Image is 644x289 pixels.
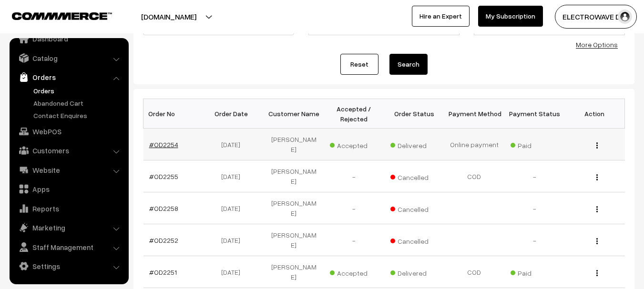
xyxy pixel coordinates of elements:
td: [DATE] [204,160,264,192]
img: Menu [596,174,598,180]
td: - [324,192,384,224]
td: [PERSON_NAME] [264,160,324,192]
a: My Subscription [478,6,543,27]
span: Delivered [390,138,438,150]
a: Reports [12,200,125,217]
a: WebPOS [12,123,125,140]
span: Cancelled [390,234,438,246]
td: [DATE] [204,256,264,288]
a: Catalog [12,50,125,67]
span: Cancelled [390,170,438,182]
td: Online payment [444,129,504,160]
td: - [504,160,564,192]
th: Payment Method [444,99,504,129]
td: [PERSON_NAME] [264,192,324,224]
span: Cancelled [390,202,438,214]
th: Action [564,99,624,129]
a: #OD2254 [149,140,178,149]
td: [DATE] [204,192,264,224]
a: Orders [31,86,125,96]
img: Menu [596,206,598,212]
span: Paid [511,138,558,150]
td: - [504,192,564,224]
td: - [324,224,384,256]
span: Delivered [390,266,438,278]
td: - [324,160,384,192]
a: Marketing [12,219,125,236]
a: #OD2255 [149,172,178,180]
td: [DATE] [204,129,264,160]
td: [PERSON_NAME] [264,129,324,160]
th: Order No [143,99,204,129]
a: #OD2258 [149,204,178,212]
span: Accepted [330,138,378,150]
span: Paid [511,266,558,278]
a: More Options [576,40,618,49]
img: Menu [596,142,598,149]
span: Accepted [330,266,378,278]
a: Hire an Expert [412,6,470,27]
td: COD [444,160,504,192]
td: [DATE] [204,224,264,256]
a: Apps [12,180,125,198]
img: Menu [596,270,598,276]
th: Payment Status [504,99,564,129]
button: ELECTROWAVE DE… [555,5,637,29]
a: Dashboard [12,30,125,47]
td: [PERSON_NAME] [264,256,324,288]
img: COMMMERCE [12,12,112,20]
a: Abandoned Cart [31,98,125,108]
a: COMMMERCE [12,10,95,21]
th: Accepted / Rejected [324,99,384,129]
img: user [618,10,632,24]
th: Order Date [204,99,264,129]
td: COD [444,256,504,288]
a: Contact Enquires [31,110,125,120]
a: Website [12,161,125,179]
a: Reset [340,54,378,75]
a: Staff Management [12,239,125,256]
th: Customer Name [264,99,324,129]
button: Search [389,54,428,75]
a: Settings [12,258,125,275]
a: #OD2252 [149,236,178,244]
a: Orders [12,69,125,86]
td: - [504,224,564,256]
a: Customers [12,142,125,159]
td: [PERSON_NAME] [264,224,324,256]
img: Menu [596,238,598,244]
th: Order Status [384,99,444,129]
button: [DOMAIN_NAME] [108,5,230,29]
a: #OD2251 [149,268,177,276]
